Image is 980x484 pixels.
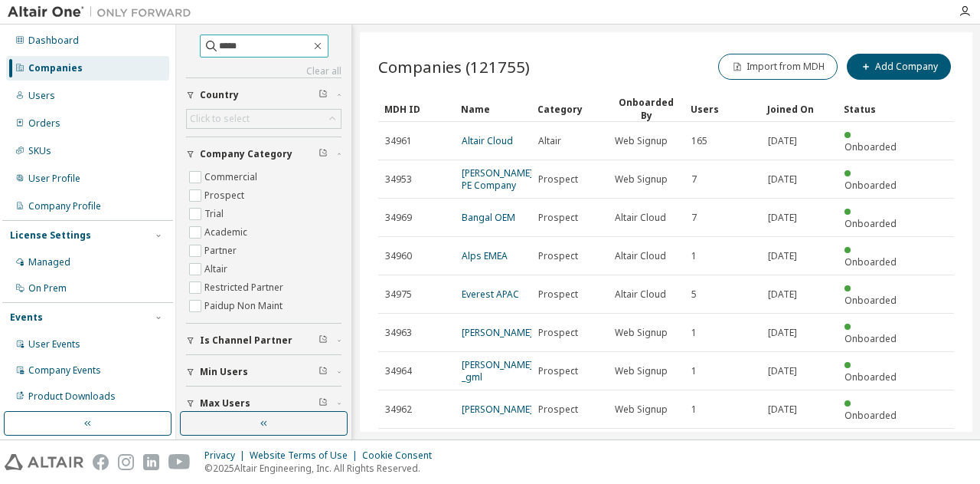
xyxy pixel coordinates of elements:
[28,173,80,185] div: User Profile
[844,140,897,153] span: Onboarded
[200,89,239,101] span: Country
[691,97,755,121] div: Users
[318,397,328,410] span: Clear filter
[615,403,668,416] span: Web Signup
[537,97,602,121] div: Category
[186,324,341,357] button: Is Channel Partner
[538,212,578,224] span: Prospect
[204,242,240,260] label: Partner
[28,364,101,377] div: Company Events
[186,387,341,420] button: Max Users
[615,365,668,377] span: Web Signup
[461,97,525,121] div: Name
[200,397,250,410] span: Max Users
[847,54,951,80] button: Add Company
[204,260,230,278] label: Altair
[462,166,533,192] a: [PERSON_NAME] PE Company
[691,327,697,339] span: 1
[718,54,838,80] button: Import from MDH
[204,205,227,223] label: Trial
[318,89,328,101] span: Clear filter
[691,288,697,301] span: 5
[28,256,70,268] div: Managed
[28,145,51,157] div: SKUs
[28,62,83,74] div: Companies
[200,148,292,160] span: Company Category
[538,173,578,186] span: Prospect
[844,217,897,230] span: Onboarded
[844,370,897,384] span: Onboarded
[204,278,286,297] label: Restricted Partner
[768,288,797,301] span: [DATE]
[462,249,508,262] a: Alps EMEA
[768,327,797,339] span: [DATE]
[691,135,707,147] span: 165
[28,35,79,47] div: Dashboard
[168,454,191,470] img: youtube.svg
[462,134,513,147] a: Altair Cloud
[768,135,797,147] span: [DATE]
[538,365,578,377] span: Prospect
[538,135,561,147] span: Altair
[844,332,897,345] span: Onboarded
[462,288,519,301] a: Everest APAC
[93,454,109,470] img: facebook.svg
[28,282,67,295] div: On Prem
[378,56,530,77] span: Companies (121755)
[768,403,797,416] span: [DATE]
[186,78,341,112] button: Country
[615,135,668,147] span: Web Signup
[204,297,286,315] label: Paidup Non Maint
[187,110,341,128] div: Click to select
[200,366,248,378] span: Min Users
[462,326,533,339] a: [PERSON_NAME]
[385,250,412,262] span: 34960
[385,365,412,377] span: 34964
[691,403,697,416] span: 1
[200,334,292,347] span: Is Channel Partner
[318,366,328,378] span: Clear filter
[615,250,666,262] span: Altair Cloud
[844,409,897,422] span: Onboarded
[318,334,328,347] span: Clear filter
[844,97,908,121] div: Status
[691,365,697,377] span: 1
[118,454,134,470] img: instagram.svg
[691,173,697,186] span: 7
[615,327,668,339] span: Web Signup
[538,327,578,339] span: Prospect
[768,212,797,224] span: [DATE]
[143,454,159,470] img: linkedin.svg
[768,365,797,377] span: [DATE]
[615,212,666,224] span: Altair Cloud
[186,137,341,171] button: Company Category
[204,168,260,186] label: Commercial
[186,355,341,389] button: Min Users
[385,403,412,416] span: 34962
[462,403,533,416] a: [PERSON_NAME]
[28,117,60,130] div: Orders
[385,212,412,224] span: 34969
[385,135,412,147] span: 34961
[28,390,116,403] div: Product Downloads
[385,327,412,339] span: 34963
[614,96,678,122] div: Onboarded By
[768,173,797,186] span: [DATE]
[844,294,897,307] span: Onboarded
[615,173,668,186] span: Web Signup
[204,462,441,475] p: © 2025 Altair Engineering, Inc. All Rights Reserved.
[28,200,101,212] div: Company Profile
[768,250,797,262] span: [DATE]
[385,173,412,186] span: 34953
[538,288,578,301] span: Prospect
[385,288,412,301] span: 34975
[10,311,43,324] div: Events
[204,449,250,462] div: Privacy
[204,223,250,242] label: Academic
[844,179,897,192] span: Onboarded
[691,250,697,262] span: 1
[462,358,533,384] a: [PERSON_NAME] _gml
[318,148,328,160] span: Clear filter
[538,250,578,262] span: Prospect
[204,186,247,205] label: Prospect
